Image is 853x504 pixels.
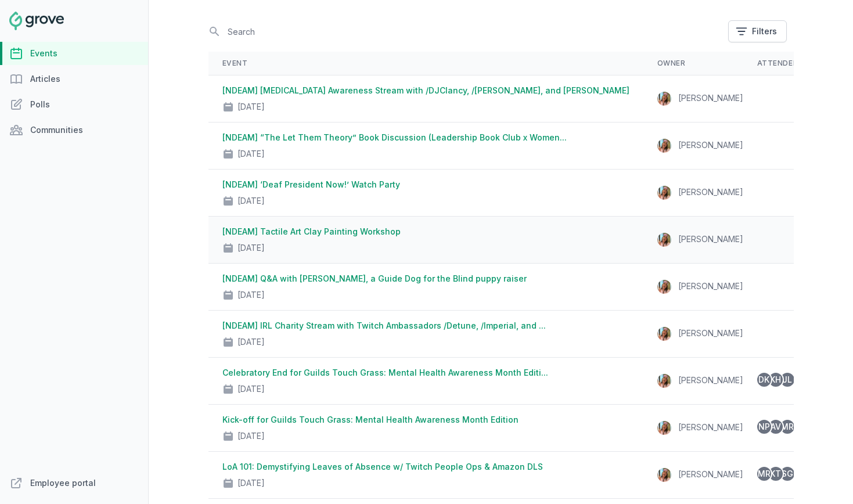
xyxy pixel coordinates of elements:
span: [PERSON_NAME] [678,328,743,338]
span: NP [758,423,770,431]
span: MR [758,470,771,478]
input: Search [208,21,721,42]
th: Attendees [743,52,837,75]
span: [PERSON_NAME] [678,234,743,244]
span: [PERSON_NAME] [678,281,743,291]
span: DK [758,376,769,384]
div: [DATE] [237,148,265,160]
div: [DATE] [237,477,265,489]
a: Celebratory End for Guilds Touch Grass: Mental Health Awareness Month Editi... [222,368,548,377]
span: [PERSON_NAME] [678,187,743,197]
a: [NDEAM] ‘Deaf President Now!’ Watch Party [222,179,400,189]
th: Event [208,52,643,75]
span: [PERSON_NAME] [678,93,743,103]
div: [DATE] [237,101,265,113]
span: KT [770,470,781,478]
div: [DATE] [237,430,265,442]
a: LoA 101: Demystifying Leaves of Absence w/ Twitch People Ops & Amazon DLS [222,462,543,471]
img: Grove [9,12,64,30]
div: [DATE] [237,242,265,254]
a: Kick-off for Guilds Touch Grass: Mental Health Awareness Month Edition [222,415,519,424]
span: [PERSON_NAME] [678,375,743,385]
a: [NDEAM] “The Let Them Theory” Book Discussion (Leadership Book Club x Women... [222,132,567,142]
div: [DATE] [237,195,265,207]
th: Owner [643,52,743,75]
span: KH [770,376,781,384]
span: [PERSON_NAME] [678,469,743,479]
div: [DATE] [237,289,265,301]
a: [NDEAM] IRL Charity Stream with Twitch Ambassadors /Detune, /Imperial, and ... [222,321,546,330]
div: [DATE] [237,336,265,348]
span: MR [781,423,794,431]
a: [NDEAM] [MEDICAL_DATA] Awareness Stream with /DJClancy, /[PERSON_NAME], and [PERSON_NAME] [222,85,629,95]
span: JL [782,376,792,384]
a: [NDEAM] Tactile Art Clay Painting Workshop [222,226,401,236]
span: [PERSON_NAME] [678,140,743,150]
a: [NDEAM] Q&A with [PERSON_NAME], a Guide Dog for the Blind puppy raiser [222,273,527,283]
span: SG [782,470,793,478]
span: AV [771,423,781,431]
div: [DATE] [237,383,265,395]
span: [PERSON_NAME] [678,422,743,432]
button: Filters [728,20,787,42]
